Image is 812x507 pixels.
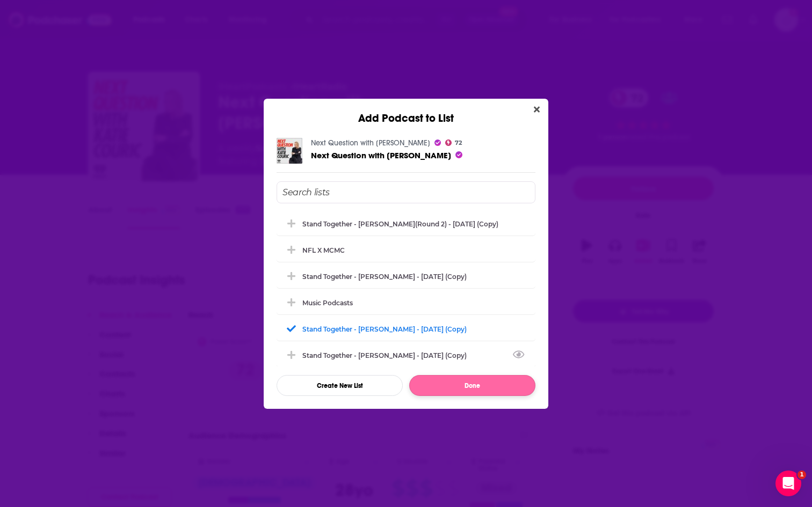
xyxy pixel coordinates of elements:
button: View Link [467,357,473,358]
div: NFL x MCMC [302,246,345,254]
div: Add Podcast To List [277,181,535,396]
div: Stand Together - Aloe Blacc - May 12, 2025 (Copy) [277,264,535,288]
span: Next Question with [PERSON_NAME] [311,150,451,160]
button: Done [409,375,535,396]
div: Stand Together - [PERSON_NAME] - [DATE] (Copy) [302,351,473,359]
input: Search lists [277,181,535,203]
div: Music Podcasts [302,299,353,307]
div: Stand Together - [PERSON_NAME] - [DATE] (Copy) [302,273,467,281]
button: Create New List [277,375,403,396]
a: 72 [445,139,462,146]
a: Next Question with Katie Couric [311,150,451,160]
img: Next Question with Katie Couric [277,138,302,164]
div: Stand Together - Scott Strode - April 18, 2025 (Copy) [277,343,535,367]
div: Add Podcast to List [264,99,548,125]
div: Stand Together - [PERSON_NAME] - [DATE] (Copy) [302,325,467,333]
a: Next Question with Katie Couric [311,138,430,148]
iframe: Intercom live chat [775,471,801,496]
div: Music Podcasts [277,291,535,314]
div: Stand Together - Aloe Blacc(Round 2) - May 19, 2025 (Copy) [277,212,535,236]
div: Stand Together - Brian Hooks - Feb. 24, 2025 (Copy) [277,317,535,341]
button: Close [530,103,544,116]
div: NFL x MCMC [277,238,535,262]
span: 72 [455,141,462,145]
div: Stand Together - [PERSON_NAME](Round 2) - [DATE] (Copy) [302,220,498,228]
span: 1 [798,471,806,479]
